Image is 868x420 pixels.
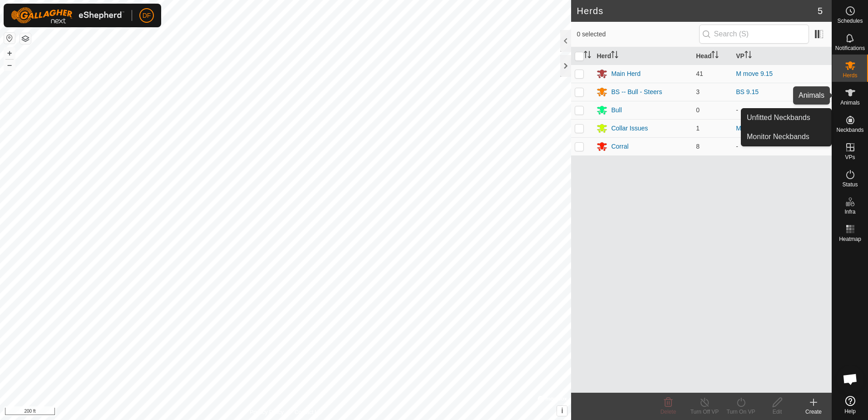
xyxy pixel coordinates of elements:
button: + [4,48,15,59]
span: Status [842,182,858,187]
span: Schedules [837,18,863,24]
span: i [561,407,563,415]
span: 8 [696,143,700,150]
div: Turn On VP [723,408,759,416]
p-sorticon: Activate to sort [611,52,618,60]
a: M 8.12 [736,125,755,132]
span: Notifications [835,45,865,51]
p-sorticon: Activate to sort [711,52,719,60]
td: - [732,137,832,155]
span: Neckbands [836,127,863,133]
span: VPs [845,155,855,160]
th: VP [732,47,832,65]
a: BS 9.15 [736,88,759,95]
a: Help [832,392,868,418]
div: Collar Issues [611,124,648,133]
span: Monitor Neckbands [747,131,809,142]
span: Infra [844,209,855,215]
span: 5 [818,4,823,18]
a: Monitor Neckbands [741,128,831,146]
div: Open chat [837,365,864,393]
a: Contact Us [295,408,321,416]
span: DF [143,11,151,20]
div: Create [795,408,832,416]
td: - [732,101,832,119]
span: Animals [840,100,860,105]
span: 41 [696,70,703,77]
div: Corral [611,142,628,151]
a: Privacy Policy [250,408,284,416]
span: Unfitted Neckbands [747,112,810,123]
button: Reset Map [4,33,15,44]
img: Gallagher Logo [11,7,124,24]
span: 1 [696,125,700,132]
input: Search (S) [699,25,809,44]
button: i [557,406,567,416]
span: 0 selected [577,30,699,39]
button: Map Layers [20,33,31,44]
div: BS -- Bull - Steers [611,87,662,97]
button: – [4,60,15,70]
span: 0 [696,106,700,114]
span: Heatmap [839,236,861,242]
p-sorticon: Activate to sort [745,52,752,60]
span: Herds [843,73,857,78]
p-sorticon: Activate to sort [584,52,591,60]
a: M move 9.15 [736,70,773,77]
a: Unfitted Neckbands [741,109,831,127]
th: Herd [593,47,692,65]
h2: Herds [577,5,817,16]
span: 3 [696,88,700,95]
span: Delete [661,409,676,415]
div: Turn Off VP [686,408,723,416]
div: Edit [759,408,795,416]
div: Main Herd [611,69,641,79]
div: Bull [611,105,621,115]
th: Head [692,47,732,65]
span: Help [844,409,856,414]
